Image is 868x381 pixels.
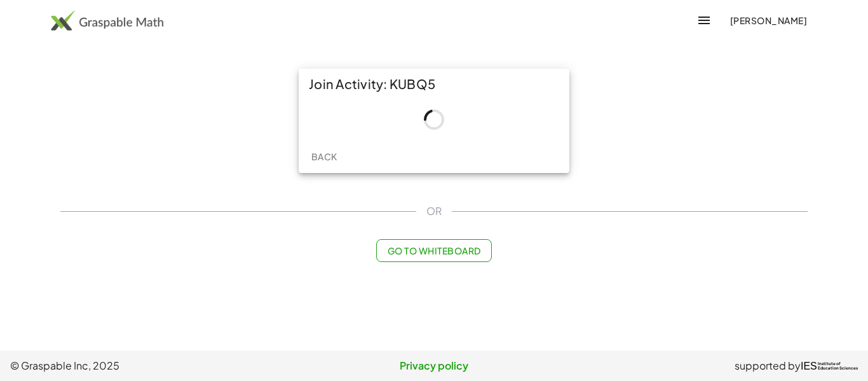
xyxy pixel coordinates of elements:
span: Back [311,151,337,162]
span: [PERSON_NAME] [729,15,807,26]
a: Privacy policy [293,358,576,373]
a: IESInstitute ofEducation Sciences [801,358,858,373]
span: supported by [735,358,801,373]
button: Back [304,145,344,168]
span: OR [426,204,442,219]
div: Join Activity: KUBQ5 [299,69,569,99]
button: [PERSON_NAME] [719,9,817,32]
span: Institute of Education Sciences [818,362,858,371]
span: IES [801,360,817,372]
span: Go to Whiteboard [387,245,480,256]
span: © Graspable Inc, 2025 [10,358,293,373]
button: Go to Whiteboard [376,239,491,262]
